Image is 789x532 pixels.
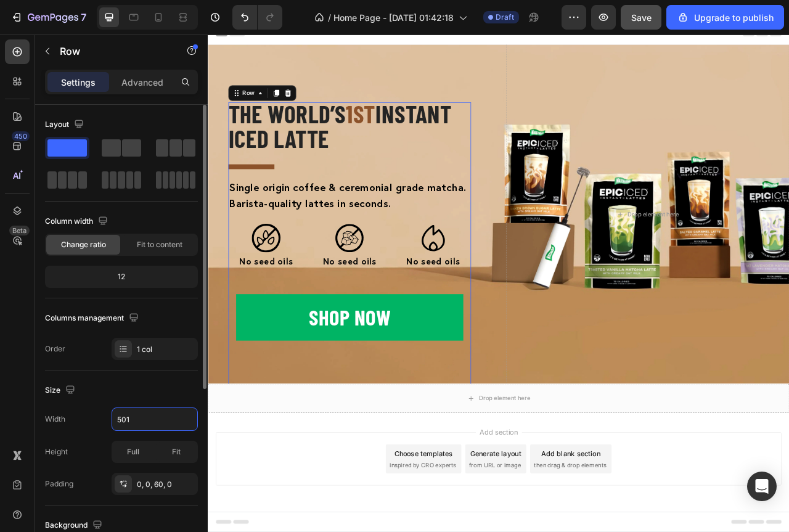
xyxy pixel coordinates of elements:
iframe: Design area [208,35,789,532]
div: Column width [45,213,110,230]
div: Columns management [45,310,141,327]
button: 7 [5,5,92,30]
div: Layout [45,117,86,133]
span: Change ratio [61,239,106,250]
span: Home Page - [DATE] 01:42:18 [333,11,454,24]
div: Undo/Redo [232,5,282,30]
span: Full [127,446,139,457]
div: Height [45,446,68,457]
p: Row [60,44,165,59]
p: Settings [61,76,96,89]
span: / [328,11,331,24]
div: 12 [47,268,195,285]
div: Open Intercom Messenger [747,472,777,501]
div: 450 [12,131,30,141]
input: Auto [112,408,197,430]
div: 1 col [137,344,195,355]
div: Drop element here [345,458,410,468]
span: Draft [496,12,514,23]
div: 0, 0, 60, 0 [137,479,195,490]
div: Order [45,343,65,354]
p: shop now [128,340,233,380]
button: Upgrade to publish [666,5,784,30]
button: <p>shop now</p> [36,330,325,390]
p: 7 [81,10,86,25]
div: Padding [45,478,73,489]
button: Save [621,5,661,30]
span: Fit [172,446,181,457]
span: No seed oils [252,281,321,296]
div: Row [41,69,62,80]
div: Drop element here [534,224,600,234]
p: Advanced [121,76,163,89]
div: Size [45,382,78,399]
span: Save [631,12,652,23]
span: Add section [341,499,399,512]
span: Fit to content [137,239,182,250]
div: Upgrade to publish [677,11,774,24]
div: Width [45,414,65,425]
div: Beta [9,226,30,235]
